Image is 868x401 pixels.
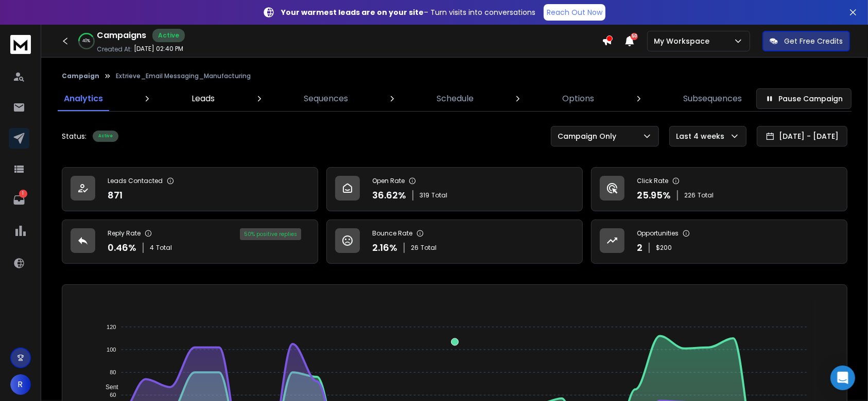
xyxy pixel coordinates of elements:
[762,31,850,51] button: Get Free Credits
[411,244,419,252] span: 26
[784,36,843,46] p: Get Free Credits
[326,167,583,211] a: Open Rate36.62%319Total
[19,190,27,198] p: 1
[431,191,447,199] span: Total
[437,93,474,105] p: Schedule
[98,384,118,391] span: Sent
[563,93,595,105] p: Options
[62,72,99,80] button: Campaign
[421,244,437,252] span: Total
[58,86,109,111] a: Analytics
[637,188,671,203] p: 25.95 %
[298,86,354,111] a: Sequences
[10,35,31,54] img: logo
[558,131,620,141] p: Campaign Only
[547,7,602,17] p: Reach Out Now
[591,220,847,264] a: Opportunities2$200
[420,191,429,199] span: 319
[683,93,742,105] p: Subsequences
[64,93,103,105] p: Analytics
[152,29,185,42] div: Active
[116,72,251,80] p: Extrieve_Email Messaging_Manufacturing
[156,244,172,252] span: Total
[108,177,163,185] p: Leads Contacted
[557,86,601,111] a: Options
[544,4,605,21] a: Reach Out Now
[631,33,638,40] span: 50
[757,126,847,147] button: [DATE] - [DATE]
[281,7,424,17] strong: Your warmest leads are on your site
[698,191,714,199] span: Total
[110,369,116,375] tspan: 80
[430,86,480,111] a: Schedule
[372,177,405,185] p: Open Rate
[637,177,668,185] p: Click Rate
[304,93,348,105] p: Sequences
[656,244,672,252] p: $ 200
[93,131,118,142] div: Active
[134,45,183,53] p: [DATE] 02:40 PM
[62,167,318,211] a: Leads Contacted871
[372,229,412,238] p: Bounce Rate
[10,374,31,395] button: R
[830,366,855,390] div: Open Intercom Messenger
[110,392,116,398] tspan: 60
[637,229,679,238] p: Opportunities
[684,191,696,199] span: 226
[108,241,136,255] p: 0.46 %
[107,324,116,330] tspan: 120
[150,244,154,252] span: 4
[637,241,643,255] p: 2
[192,93,215,105] p: Leads
[372,241,397,255] p: 2.16 %
[654,36,714,46] p: My Workspace
[281,7,535,17] p: – Turn visits into conversations
[372,188,406,203] p: 36.62 %
[107,347,116,353] tspan: 100
[756,88,852,109] button: Pause Campaign
[677,86,748,111] a: Subsequences
[9,190,29,210] a: 1
[62,220,318,264] a: Reply Rate0.46%4Total50% positive replies
[185,86,221,111] a: Leads
[108,229,141,238] p: Reply Rate
[62,131,86,141] p: Status:
[591,167,847,211] a: Click Rate25.95%226Total
[97,29,146,42] h1: Campaigns
[326,220,583,264] a: Bounce Rate2.16%26Total
[108,188,123,203] p: 871
[240,228,301,240] div: 50 % positive replies
[97,45,132,53] p: Created At:
[83,38,91,44] p: 40 %
[676,131,728,141] p: Last 4 weeks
